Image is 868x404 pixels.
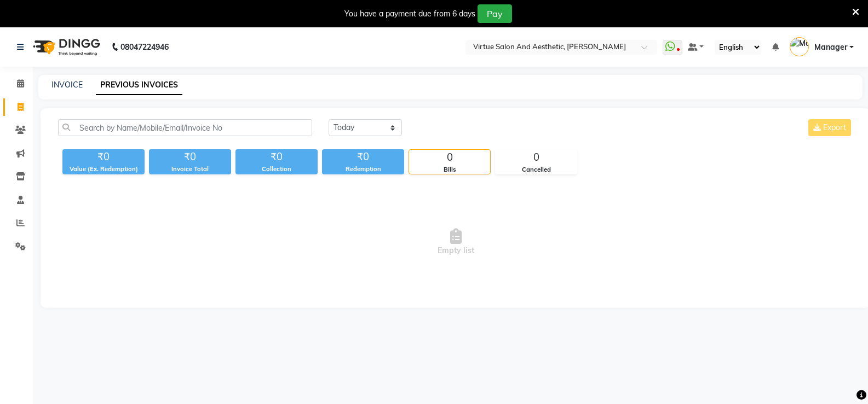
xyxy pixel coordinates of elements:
div: 0 [496,150,577,165]
a: INVOICE [51,80,83,90]
div: Collection [235,165,318,174]
b: 08047224946 [120,32,169,62]
div: ₹0 [235,149,318,165]
div: Value (Ex. Redemption) [62,165,145,174]
div: ₹0 [62,149,145,165]
div: You have a payment due from 6 days [344,8,475,20]
input: Search by Name/Mobile/Email/Invoice No [58,119,312,136]
a: PREVIOUS INVOICES [96,75,182,95]
div: Cancelled [496,165,577,174]
div: ₹0 [322,149,404,165]
div: Bills [409,165,490,174]
span: Empty list [58,188,853,297]
img: Manager [790,37,809,56]
div: Invoice Total [149,165,231,174]
div: Redemption [322,165,404,174]
span: Manager [814,42,847,53]
button: Pay [478,4,512,23]
div: 0 [409,150,490,165]
img: logo [28,32,103,62]
div: ₹0 [149,149,231,165]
